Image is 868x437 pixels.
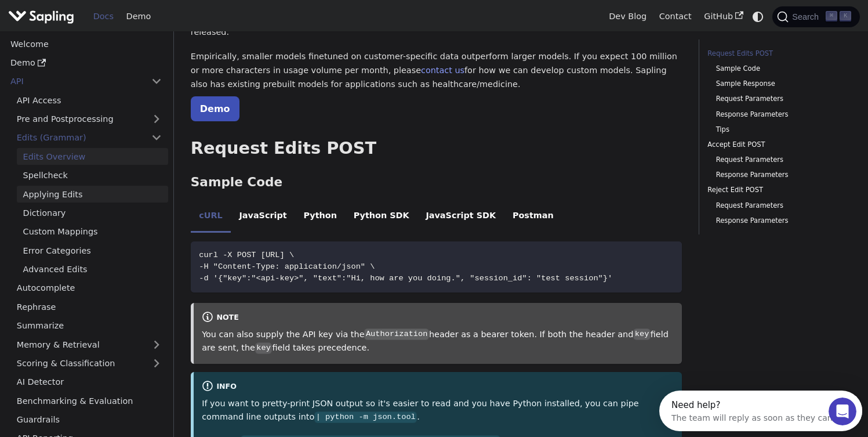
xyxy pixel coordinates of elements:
[191,138,682,159] h2: Request Edits POST
[789,12,826,21] span: Search
[653,8,698,26] a: Contact
[840,11,851,21] kbd: K
[202,328,674,356] p: You can also supply the API key via the header as a bearer token. If both the header and field ar...
[199,262,375,271] span: -H "Content-Type: application/json" \
[10,111,168,128] a: Pre and Postprocessing
[191,50,682,91] p: Empirically, smaller models finetuned on customer-specific data outperform larger models. If you ...
[716,109,843,120] a: Response Parameters
[145,73,168,90] button: Collapse sidebar category 'API'
[772,6,859,27] button: Search (Command+K)
[417,201,504,233] li: JavaScript SDK
[17,242,168,259] a: Error Categories
[17,148,168,165] a: Edits Overview
[17,261,168,278] a: Advanced Edits
[659,391,862,431] iframe: Intercom live chat discovery launcher
[716,78,843,89] a: Sample Response
[314,411,417,423] code: | python -m json.tool
[199,274,612,283] span: -d '{"key":"<api-key>", "text":"Hi, how are you doing.", "session_id": "test session"}'
[12,19,173,31] div: The team will reply as soon as they can
[364,328,428,340] code: Authorization
[10,280,168,297] a: Autocomplete
[10,374,168,391] a: AI Detector
[231,201,295,233] li: JavaScript
[12,10,173,19] div: Need help?
[10,355,168,372] a: Scoring & Classification
[191,96,239,121] a: Demo
[295,201,345,233] li: Python
[707,48,847,59] a: Request Edits POST
[10,336,168,353] a: Memory & Retrieval
[202,380,674,394] div: info
[120,8,157,26] a: Demo
[707,139,847,150] a: Accept Edit POST
[716,215,843,226] a: Response Parameters
[707,185,847,196] a: Reject Edit POST
[4,35,168,52] a: Welcome
[716,124,843,135] a: Tips
[602,8,652,26] a: Dev Blog
[10,317,168,334] a: Summarize
[17,167,168,184] a: Spellcheck
[8,8,78,25] a: Sapling.ai
[17,205,168,222] a: Dictionary
[10,298,168,315] a: Rephrase
[191,201,231,233] li: cURL
[716,169,843,180] a: Response Parameters
[421,66,464,75] a: contact us
[255,342,272,354] code: key
[199,251,294,259] span: curl -X POST [URL] \
[10,92,168,109] a: API Access
[716,154,843,165] a: Request Parameters
[10,411,168,428] a: Guardrails
[4,73,145,90] a: API
[345,201,417,233] li: Python SDK
[87,8,120,26] a: Docs
[716,93,843,104] a: Request Parameters
[504,201,562,233] li: Postman
[202,397,674,425] p: If you want to pretty-print JSON output so it's easier to read and you have Python installed, you...
[202,311,674,325] div: note
[17,186,168,203] a: Applying Edits
[716,200,843,211] a: Request Parameters
[5,5,208,37] div: Open Intercom Messenger
[191,175,682,190] h3: Sample Code
[750,8,767,25] button: Switch between dark and light mode (currently system mode)
[8,8,74,25] img: Sapling.ai
[826,11,837,21] kbd: ⌘
[10,129,168,146] a: Edits (Grammar)
[4,55,168,71] a: Demo
[829,398,856,425] iframe: Intercom live chat
[10,392,168,409] a: Benchmarking & Evaluation
[716,63,843,74] a: Sample Code
[17,223,168,240] a: Custom Mappings
[698,8,749,26] a: GitHub
[633,328,650,340] code: key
